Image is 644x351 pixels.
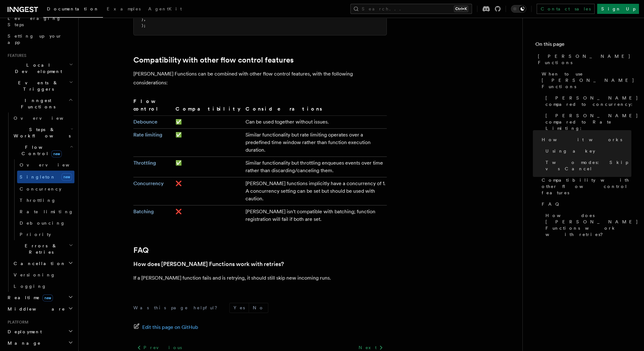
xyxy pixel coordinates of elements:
[535,51,631,68] a: [PERSON_NAME] Functions
[542,177,631,196] span: Compatibility with other flow control features
[11,142,74,159] button: Flow Controlnew
[5,80,69,92] span: Events & Triggers
[230,303,249,312] button: Yes
[243,97,386,116] th: Considerations
[173,129,243,157] td: ✅
[17,171,74,183] a: Singletonnew
[5,95,74,112] button: Inngest Functions
[11,269,74,281] a: Versioning
[543,145,631,157] a: Using a key
[143,17,146,21] span: ,
[142,323,198,332] span: Edit this page on GitHub
[141,23,146,28] span: );
[11,240,74,258] button: Errors & Retries
[148,6,182,11] span: AgentKit
[11,159,74,240] div: Flow Controlnew
[133,119,157,125] a: Debounce
[545,95,638,107] span: [PERSON_NAME] compared to concurrency:
[14,116,79,121] span: Overview
[14,284,47,289] span: Logging
[103,2,144,17] a: Examples
[243,205,386,226] td: [PERSON_NAME] isn't compatible with batching; function registration will fail if both are set.
[5,13,74,30] a: Leveraging Steps
[5,59,74,77] button: Local Development
[17,217,74,229] a: Debouncing
[133,260,284,269] a: How does [PERSON_NAME] Functions work with retries?
[5,329,42,335] span: Deployment
[47,6,99,11] span: Documentation
[243,129,386,157] td: Similar functionality but rate limiting operates over a predefined time window rather than functi...
[5,62,69,75] span: Local Development
[17,159,74,171] a: Overview
[43,2,103,18] a: Documentation
[539,68,631,92] a: When to use [PERSON_NAME] Functions
[543,92,631,110] a: [PERSON_NAME] compared to concurrency:
[5,306,65,312] span: Middleware
[542,201,562,207] span: FAQ
[249,303,268,312] button: No
[8,33,62,45] span: Setting up your app
[11,126,71,139] span: Steps & Workflows
[545,112,638,131] span: [PERSON_NAME] compared to Rate Limiting:
[17,229,74,240] a: Priority
[543,110,631,134] a: [PERSON_NAME] compared to Rate Limiting:
[545,159,631,172] span: Two modes: Skip vs Cancel
[20,162,85,167] span: Overview
[17,195,74,206] a: Throttling
[5,53,26,58] span: Features
[597,4,639,14] a: Sign Up
[173,205,243,226] td: ❌
[539,198,631,210] a: FAQ
[545,148,595,154] span: Using a key
[144,2,186,17] a: AgentKit
[5,303,74,315] button: Middleware
[542,136,622,143] span: How it works
[11,124,74,142] button: Steps & Workflows
[20,232,51,237] span: Priority
[350,4,472,14] button: Search...Ctrl+K
[5,30,74,48] a: Setting up your app
[133,56,294,64] a: Compatibility with other flow control features
[173,116,243,129] td: ✅
[133,323,198,332] a: Edit this page on GitHub
[542,71,634,90] span: When to use [PERSON_NAME] Functions
[5,340,41,346] span: Manage
[173,157,243,177] td: ✅
[133,274,387,282] p: If a [PERSON_NAME] function fails and is retrying, it should still skip new incoming runs.
[133,70,387,87] p: [PERSON_NAME] Functions can be combined with other flow control features, with the following cons...
[173,177,243,205] td: ❌
[543,210,631,240] a: How does [PERSON_NAME] Functions work with retries?
[243,157,386,177] td: Similar functionality but throttling enqueues events over time rather than discarding/canceling t...
[539,134,631,145] a: How it works
[20,198,56,203] span: Throttling
[5,320,29,325] span: Platform
[243,116,386,129] td: Can be used together without issues.
[11,258,74,269] button: Cancellation
[20,221,65,226] span: Debouncing
[61,173,72,181] span: new
[133,97,173,116] th: Flow control
[5,97,68,110] span: Inngest Functions
[539,174,631,198] a: Compatibility with other flow control features
[42,294,53,301] span: new
[5,294,53,301] span: Realtime
[133,160,156,166] a: Throttling
[11,281,74,292] a: Logging
[133,209,154,215] a: Batching
[20,186,61,191] span: Concurrency
[5,77,74,95] button: Events & Triggers
[20,174,56,179] span: Singleton
[11,144,70,157] span: Flow Control
[537,4,595,14] a: Contact sales
[5,292,74,303] button: Realtimenew
[17,183,74,195] a: Concurrency
[51,150,62,157] span: new
[545,212,638,238] span: How does [PERSON_NAME] Functions work with retries?
[543,157,631,174] a: Two modes: Skip vs Cancel
[14,272,55,277] span: Versioning
[454,6,468,12] kbd: Ctrl+K
[17,206,74,217] a: Rate limiting
[5,337,74,349] button: Manage
[11,260,66,267] span: Cancellation
[11,112,74,124] a: Overview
